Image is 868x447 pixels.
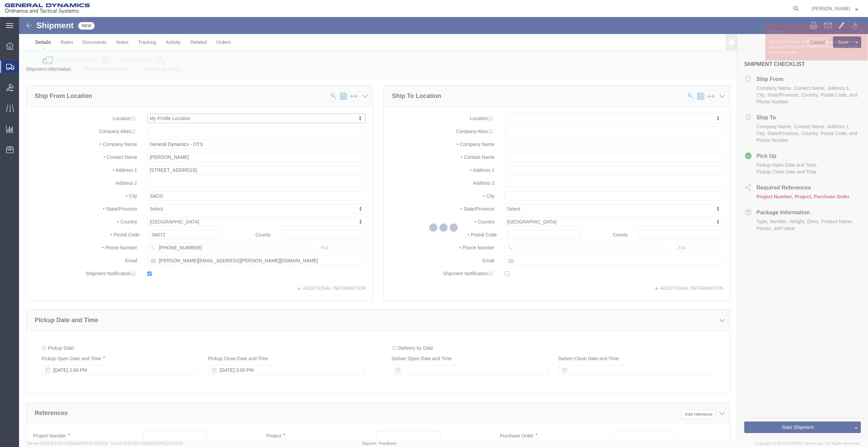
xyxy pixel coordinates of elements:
[755,441,860,446] span: Copyright © [DATE]-[DATE] Agistix Inc., All Rights Reserved
[111,441,183,445] span: Client: 2025.16.0-1592391
[27,441,108,445] span: Server: 2025.16.0-1ffcc23b9e2
[80,441,108,445] span: [DATE] 12:29:29
[362,441,379,445] a: Support
[5,3,90,14] img: logo
[379,441,397,445] a: Feedback
[812,5,850,12] span: Justin Bowdich
[155,441,183,445] span: [DATE] 12:25:34
[811,4,858,13] button: [PERSON_NAME]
